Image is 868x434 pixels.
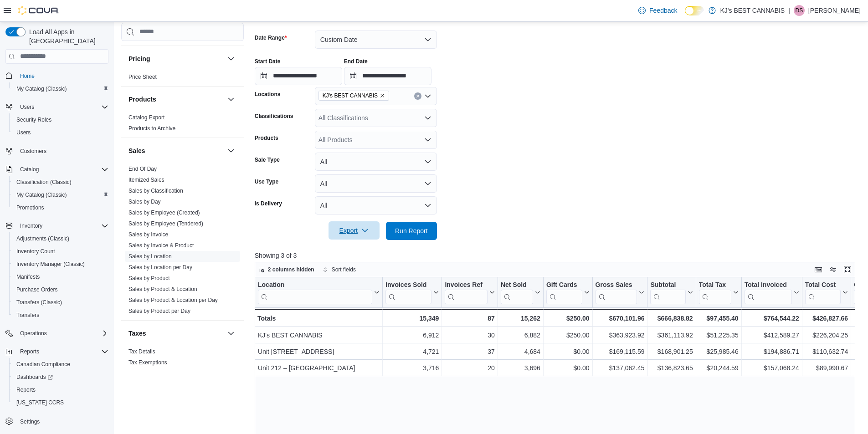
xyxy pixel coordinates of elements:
[501,313,540,324] div: 15,262
[805,313,848,324] div: $426,827.66
[13,397,67,408] a: [US_STATE] CCRS
[2,101,112,113] button: Users
[595,281,637,304] div: Gross Sales
[16,373,53,381] span: Dashboards
[385,281,431,289] div: Invoices Sold
[255,58,281,65] label: Start Date
[501,346,540,357] div: 4,684
[595,281,637,289] div: Gross Sales
[788,5,790,16] p: |
[128,114,164,121] span: Catalog Export
[385,313,439,324] div: 15,349
[813,264,824,275] button: Keyboard shortcuts
[395,226,428,235] span: Run Report
[16,70,108,82] span: Home
[386,222,437,240] button: Run Report
[385,330,439,341] div: 6,912
[650,346,693,357] div: $168,901.25
[268,266,314,273] span: 2 columns hidden
[128,296,218,304] span: Sales by Product & Location per Day
[128,242,194,249] span: Sales by Invoice & Product
[16,346,108,357] span: Reports
[16,85,67,92] span: My Catalog (Classic)
[13,372,56,383] a: Dashboards
[128,286,197,292] a: Sales by Product & Location
[128,253,172,260] span: Sales by Location
[13,310,43,321] a: Transfers
[20,103,34,111] span: Users
[20,222,42,230] span: Inventory
[226,94,236,105] button: Products
[16,399,64,406] span: [US_STATE] CCRS
[334,221,374,240] span: Export
[128,74,157,80] a: Price Sheet
[323,91,378,100] span: KJ's BEST CANNABIS
[128,253,172,260] a: Sales by Location
[13,127,108,138] span: Users
[16,361,70,368] span: Canadian Compliance
[128,177,164,183] a: Itemized Sales
[255,134,278,142] label: Products
[128,146,224,155] button: Sales
[121,112,244,138] div: Products
[13,310,108,321] span: Transfers
[255,112,293,120] label: Classifications
[649,6,677,15] span: Feedback
[9,189,112,201] button: My Catalog (Classic)
[13,189,108,200] span: My Catalog (Classic)
[344,67,431,85] input: Press the down key to open a popover containing a calendar.
[16,273,40,281] span: Manifests
[501,330,540,341] div: 6,882
[315,174,437,193] button: All
[128,54,224,63] button: Pricing
[13,177,75,188] a: Classification (Classic)
[128,95,156,104] h3: Products
[2,327,112,340] button: Operations
[128,199,161,205] a: Sales by Day
[255,156,280,163] label: Sale Type
[128,275,170,281] a: Sales by Product
[128,275,170,282] span: Sales by Product
[128,114,164,121] a: Catalog Export
[13,284,62,295] a: Purchase Orders
[329,221,380,240] button: Export
[128,54,150,63] h3: Pricing
[13,127,34,138] a: Users
[2,345,112,358] button: Reports
[805,281,848,304] button: Total Cost
[128,359,167,366] a: Tax Exemptions
[258,330,380,341] div: KJ's BEST CANNABIS
[595,330,644,341] div: $363,923.92
[650,313,693,324] div: $666,838.82
[255,200,282,207] label: Is Delivery
[9,383,112,396] button: Reports
[794,5,805,16] div: Deepika Sharma
[9,82,112,95] button: My Catalog (Classic)
[501,363,540,373] div: 3,696
[13,114,55,125] a: Security Roles
[546,313,590,324] div: $250.00
[501,281,533,304] div: Net Sold
[699,281,731,289] div: Total Tax
[16,204,44,211] span: Promotions
[226,53,236,64] button: Pricing
[16,328,51,339] button: Operations
[16,129,31,136] span: Users
[13,202,108,213] span: Promotions
[128,209,200,216] span: Sales by Employee (Created)
[2,144,112,158] button: Customers
[16,179,72,186] span: Classification (Classic)
[16,71,38,82] a: Home
[744,363,799,373] div: $157,068.24
[744,346,799,357] div: $194,886.71
[121,346,244,372] div: Taxes
[128,286,197,293] span: Sales by Product & Location
[128,329,224,338] button: Taxes
[255,67,342,85] input: Press the down key to open a popover containing a calendar.
[255,251,862,260] p: Showing 3 of 3
[744,281,791,304] div: Total Invoiced
[16,220,46,231] button: Inventory
[13,177,108,188] span: Classification (Classic)
[128,209,200,216] a: Sales by Employee (Created)
[501,281,540,304] button: Net Sold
